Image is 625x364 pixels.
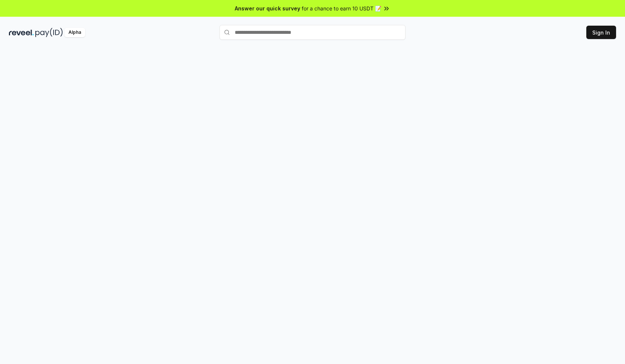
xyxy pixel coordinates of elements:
[9,28,34,37] img: reveel_dark
[35,28,63,37] img: pay_id
[235,4,300,12] span: Answer our quick survey
[302,4,381,12] span: for a chance to earn 10 USDT 📝
[586,26,616,39] button: Sign In
[64,28,85,37] div: Alpha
